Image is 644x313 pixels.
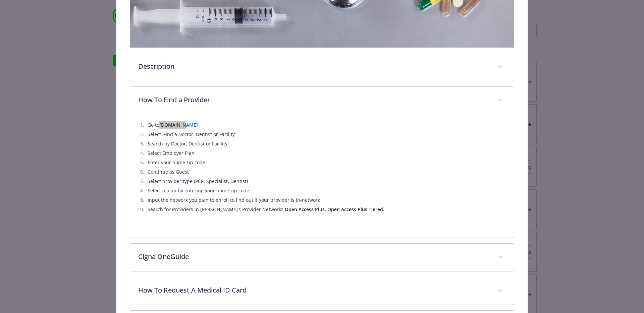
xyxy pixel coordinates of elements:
p: How To Find a Provider [138,95,490,105]
li: Select Employer Plan [146,149,506,157]
div: Description [130,53,514,81]
li: Search by Doctor, Dentist or Facility [146,140,506,148]
li: Select provider type (PCP, Specialist, Dentist) [146,177,506,185]
p: How To Request A Medical ID Card [138,285,490,295]
li: Go to [146,121,506,129]
li: Enter your home zip code [146,159,506,167]
li: Select 'Find a Doctor, Dentist or Facility' [146,130,506,138]
li: Select a plan by entering your home zip code [146,187,506,195]
div: Cigna OneGuide [130,244,514,271]
p: Description [138,61,490,71]
div: How To Request A Medical ID Card [130,277,514,305]
li: Continue as Guest [146,168,506,176]
a: [DOMAIN_NAME] [159,122,198,128]
li: Search for Providers in [PERSON_NAME]’s Provider Networks: [146,205,506,213]
p: Cigna OneGuide [138,252,490,262]
div: How To Find a Provider [130,87,514,114]
strong: Open Access Plus, Open Access Plus Tiered. [285,206,384,212]
li: Input the network you plan to enroll to find out if your provider is in-network [146,196,506,204]
div: How To Find a Provider [130,114,514,238]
